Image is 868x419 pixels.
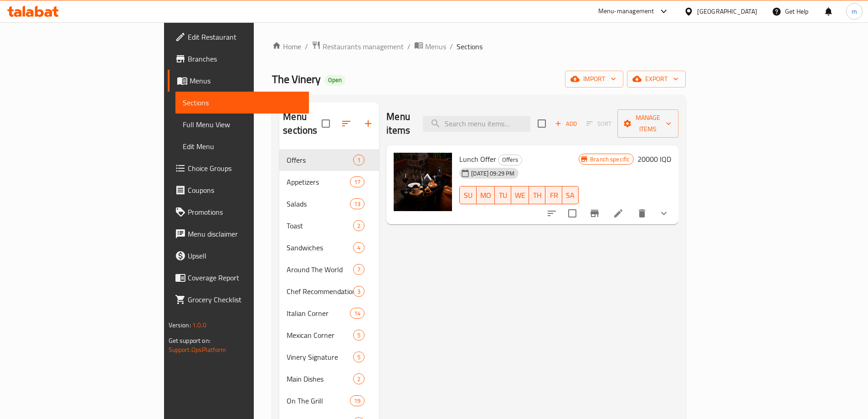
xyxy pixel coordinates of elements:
[350,395,365,406] div: items
[386,110,412,137] h2: Menu items
[287,286,353,297] span: Chef Recommendation
[279,302,379,324] div: Italian Corner14
[357,113,379,134] button: Add section
[188,272,302,283] span: Coverage Report
[287,220,353,231] span: Toast
[287,330,353,341] span: Mexican Corner
[354,243,364,252] span: 4
[566,189,575,202] span: SA
[423,116,530,132] input: search
[457,41,483,52] span: Sections
[551,117,580,131] button: Add
[354,287,364,296] span: 3
[533,189,542,202] span: TH
[279,171,379,193] div: Appetizers17
[175,135,309,157] a: Edit Menu
[287,176,350,187] span: Appetizers
[287,352,353,362] span: Vinery Signature
[353,264,365,275] div: items
[580,117,617,131] span: Select section first
[467,169,518,178] span: [DATE] 09:29 PM
[551,117,580,131] span: Add item
[353,352,365,362] div: items
[168,157,309,179] a: Choice Groups
[394,153,452,211] img: Lunch Offer
[354,331,364,340] span: 5
[563,204,582,223] span: Select to update
[407,41,411,52] li: /
[188,228,302,239] span: Menu disclaimer
[627,71,686,88] button: export
[188,163,302,174] span: Choice Groups
[169,335,211,347] span: Get support on:
[287,264,353,275] span: Around The World
[541,202,563,224] button: sort-choices
[495,186,511,204] button: TU
[353,155,365,166] div: items
[653,202,675,224] button: show more
[335,113,357,134] span: Sort sections
[631,202,653,224] button: delete
[498,189,508,202] span: TU
[350,198,365,209] div: items
[425,41,446,52] span: Menus
[634,73,678,85] span: export
[545,186,562,204] button: FR
[169,344,226,356] a: Support.OpsPlatform
[529,186,545,204] button: TH
[183,119,302,130] span: Full Menu View
[353,242,365,253] div: items
[279,237,379,259] div: Sandwiches4
[287,198,350,209] span: Salads
[279,149,379,171] div: Offers1
[498,155,522,166] div: Offers
[353,286,365,297] div: items
[414,41,446,52] a: Menus
[279,368,379,390] div: Main Dishes2
[354,375,364,383] span: 2
[617,109,678,138] button: Manage items
[168,201,309,223] a: Promotions
[584,202,606,224] button: Branch-specific-item
[852,6,857,16] span: m
[450,41,453,52] li: /
[279,193,379,215] div: Salads13
[354,222,364,230] span: 2
[188,31,302,42] span: Edit Restaurant
[188,207,302,217] span: Promotions
[169,319,191,331] span: Version:
[287,308,350,319] span: Italian Corner
[324,76,345,84] span: Open
[279,390,379,412] div: On The Grill19
[463,189,473,202] span: SU
[183,97,302,108] span: Sections
[188,53,302,64] span: Branches
[515,189,525,202] span: WE
[598,6,654,17] div: Menu-management
[697,6,757,16] div: [GEOGRAPHIC_DATA]
[190,75,302,86] span: Menus
[316,114,335,133] span: Select all sections
[498,155,522,165] span: Offers
[279,346,379,368] div: Vinery Signature5
[350,309,364,318] span: 14
[168,289,309,310] a: Grocery Checklist
[188,185,302,196] span: Coupons
[279,280,379,302] div: Chef Recommendation3
[350,397,364,405] span: 19
[350,308,365,319] div: items
[168,245,309,267] a: Upsell
[354,353,364,362] span: 5
[168,267,309,289] a: Coverage Report
[287,395,350,406] span: On The Grill
[613,208,624,219] a: Edit menu item
[565,71,623,88] button: import
[168,223,309,245] a: Menu disclaimer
